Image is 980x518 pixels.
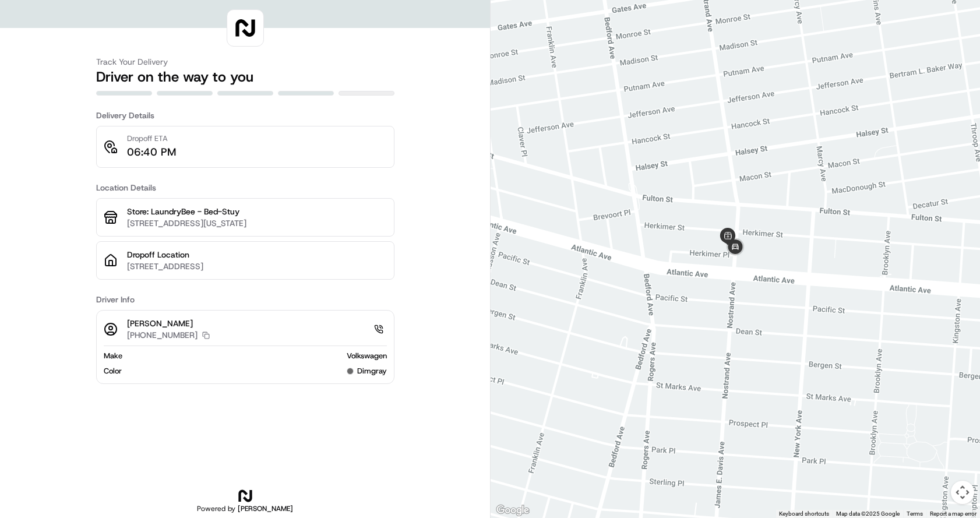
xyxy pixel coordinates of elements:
[96,182,394,193] h3: Location Details
[907,510,923,517] a: Terms (opens in new tab)
[127,133,176,144] p: Dropoff ETA
[127,329,198,341] p: [PHONE_NUMBER]
[104,366,122,376] span: Color
[493,503,532,518] img: Google
[104,351,122,361] span: Make
[836,510,900,517] span: Map data ©2025 Google
[347,351,387,361] span: Volkswagen
[930,510,977,517] a: Report a map error
[197,504,293,513] h2: Powered by
[96,294,394,305] h3: Driver Info
[493,503,532,518] a: Open this area in Google Maps (opens a new window)
[96,56,394,68] h3: Track Your Delivery
[127,318,210,329] p: [PERSON_NAME]
[127,260,387,272] p: [STREET_ADDRESS]
[127,217,387,229] p: [STREET_ADDRESS][US_STATE]
[951,481,974,504] button: Map camera controls
[96,68,394,86] h2: Driver on the way to you
[127,206,387,217] p: Store: LaundryBee - Bed-Stuy
[127,144,176,160] p: 06:40 PM
[357,366,387,376] span: dimgray
[96,110,394,121] h3: Delivery Details
[779,510,829,518] button: Keyboard shortcuts
[127,249,387,260] p: Dropoff Location
[238,504,293,513] span: [PERSON_NAME]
